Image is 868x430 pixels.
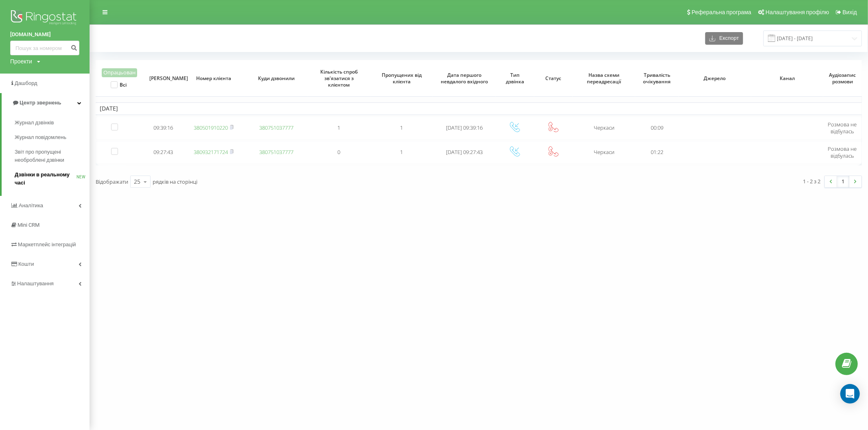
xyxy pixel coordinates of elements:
a: 1 [837,176,849,187]
a: Журнал дзвінків [15,115,90,130]
span: [DATE] 09:39:16 [446,124,483,131]
span: 1 [338,124,341,131]
div: 25 [134,178,140,186]
span: Дашборд [15,80,37,86]
a: 380932171724 [194,148,228,156]
td: 09:39:16 [144,117,182,139]
span: [PERSON_NAME] [149,75,177,82]
a: [DOMAIN_NAME] [10,30,79,39]
span: Розмова не відбулась [828,121,857,135]
span: Джерело [686,75,744,82]
a: Центр звернень [2,93,90,113]
span: Реферальна програма [692,9,752,15]
span: Назва схеми переадресації [579,72,629,85]
span: Дзвінки в реальному часі [15,171,77,187]
span: Куди дзвонили [252,75,301,82]
td: Черкаси [573,117,635,139]
span: Кошти [18,261,34,267]
span: 0 [338,148,341,156]
span: Аудіозапис розмови [829,72,856,85]
span: Аналiтика [19,202,43,208]
input: Пошук за номером [10,41,79,55]
td: 09:27:43 [144,141,182,164]
span: Статус [540,75,567,82]
div: 1 - 2 з 2 [803,177,821,185]
span: Вихід [843,9,857,15]
img: Ringostat logo [10,8,79,28]
span: Тип дзвінка [501,72,529,85]
span: Кількість спроб зв'язатися з клієнтом [315,69,364,88]
td: 00:09 [635,117,679,139]
span: рядків на сторінці [153,178,197,185]
td: 01:22 [635,141,679,164]
a: Дзвінки в реальному часіNEW [15,167,90,190]
span: [DATE] 09:27:43 [446,148,483,156]
span: Канал [758,75,816,82]
div: Проекти [10,57,32,65]
span: Відображати [96,178,128,185]
span: Звіт про пропущені необроблені дзвінки [15,148,85,164]
span: Розмова не відбулась [828,145,857,159]
td: [DATE] [96,102,862,115]
span: Mini CRM [17,222,39,228]
span: Журнал дзвінків [15,119,54,127]
span: Номер клієнта [189,75,238,82]
a: Журнал повідомлень [15,130,90,145]
label: Всі [111,81,127,88]
span: Пропущених від клієнта [377,72,426,85]
a: 380501910220 [194,124,228,131]
span: 1 [400,124,403,131]
td: Черкаси [573,141,635,164]
span: Експорт [715,35,739,41]
div: Open Intercom Messenger [840,384,860,404]
span: Налаштування [17,280,54,287]
span: Тривалість очікування [641,72,673,85]
span: Дата першого невдалого вхідного [440,72,489,85]
a: 380751037777 [259,124,293,131]
span: Журнал повідомлень [15,133,66,141]
span: Маркетплейс інтеграцій [18,241,76,248]
span: Налаштування профілю [765,9,829,15]
span: Центр звернень [20,100,61,106]
span: 1 [400,148,403,156]
button: Експорт [705,32,743,45]
a: 380751037777 [259,148,293,156]
a: Звіт про пропущені необроблені дзвінки [15,145,90,167]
